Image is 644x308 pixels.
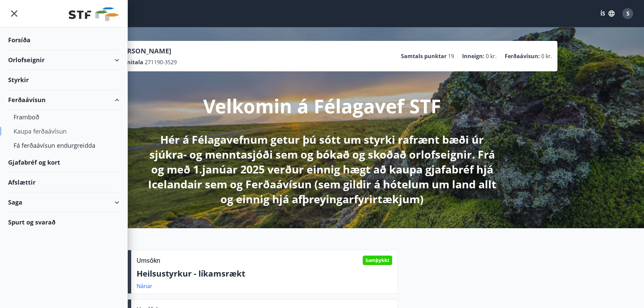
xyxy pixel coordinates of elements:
[486,52,497,60] span: 0 kr.
[14,124,114,138] div: Kaupa ferðaávísun
[137,282,152,290] a: Nánar
[117,58,143,66] p: Kennitala
[14,110,114,124] div: Framboð
[541,52,552,60] span: 0 kr.
[8,30,119,50] div: Forsíða
[597,7,618,20] button: ÍS
[69,7,119,21] img: union_logo
[401,52,447,60] p: Samtals punktar
[137,268,392,279] p: Heilsustyrkur - líkamsrækt
[145,58,177,66] span: 271190-3529
[620,5,636,22] button: S
[363,256,392,265] div: Samþykkt
[14,138,114,152] div: Fá ferðaávísun endurgreidda
[505,52,540,60] p: Ferðaávísun :
[8,172,119,192] div: Afslættir
[8,90,119,110] div: Ferðaávísun
[8,192,119,212] div: Saga
[203,93,441,119] p: Velkomin á Félagavef STF
[144,132,501,207] p: Hér á Félagavefnum getur þú sótt um styrki rafrænt bæði úr sjúkra- og menntasjóði sem og bókað og...
[626,10,629,17] span: S
[448,52,454,60] span: 19
[137,256,160,265] p: Umsókn
[8,212,119,232] div: Spurt og svarað
[8,7,20,20] button: menu
[8,50,119,70] div: Orlofseignir
[117,46,177,56] p: [PERSON_NAME]
[8,152,119,172] div: Gjafabréf og kort
[8,70,119,90] div: Styrkir
[462,52,484,60] p: Inneign :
